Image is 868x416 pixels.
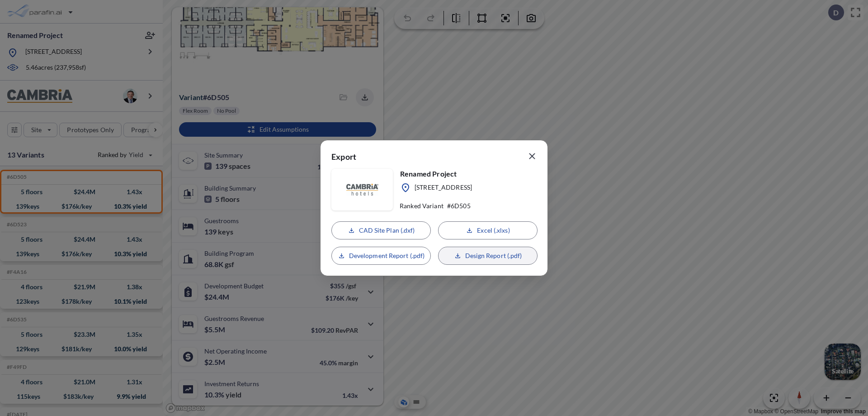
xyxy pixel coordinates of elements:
img: floorplanBranLogoPlug [346,184,378,195]
p: Development Report (.pdf) [349,251,425,260]
button: Design Report (.pdf) [438,247,538,265]
p: # 6D505 [447,202,471,210]
button: CAD Site Plan (.dxf) [331,221,431,239]
p: Design Report (.pdf) [465,251,522,260]
button: Excel (.xlxs) [438,221,538,239]
p: Renamed Project [400,169,472,179]
p: Export [331,151,356,165]
p: Excel (.xlxs) [477,226,509,235]
button: Development Report (.pdf) [331,247,431,265]
p: [STREET_ADDRESS] [415,183,472,193]
p: CAD Site Plan (.dxf) [359,226,415,235]
p: Ranked Variant [400,202,443,210]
